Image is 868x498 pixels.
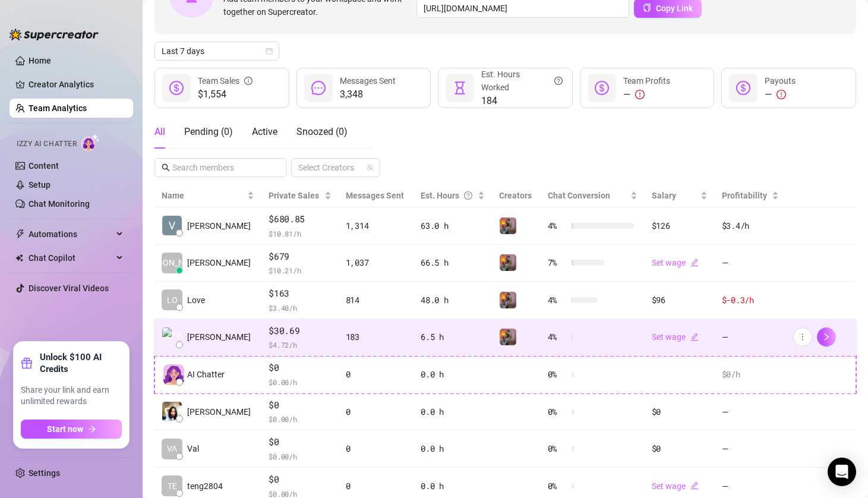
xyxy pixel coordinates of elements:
[269,376,331,388] span: $ 0.00 /h
[296,126,348,137] span: Snoozed ( 0 )
[715,319,786,357] td: —
[652,294,708,307] div: $96
[421,330,485,343] div: 6.5 h
[269,250,331,264] span: $679
[421,405,485,418] div: 0.0 h
[168,480,177,493] span: TE
[81,134,100,151] img: AI Chatter
[266,48,273,55] span: calendar
[656,4,693,13] span: Copy Link
[690,259,699,267] span: edit
[346,191,404,200] span: Messages Sent
[548,480,567,493] span: 0 %
[481,94,563,108] span: 184
[340,76,396,86] span: Messages Sent
[595,81,609,95] span: dollar-circle
[643,4,651,12] span: copy
[162,327,182,347] img: Aya
[765,76,796,86] span: Payouts
[29,283,109,293] a: Discover Viral Videos
[162,163,170,172] span: search
[162,402,182,421] img: Crismaine Digal
[346,219,406,232] div: 1,314
[17,138,77,150] span: Izzy AI Chatter
[346,330,406,343] div: 183
[715,393,786,431] td: —
[421,442,485,455] div: 0.0 h
[421,294,485,307] div: 48.0 h
[421,368,485,381] div: 0.0 h
[652,258,699,267] a: Set wageedit
[548,219,567,232] span: 4 %
[154,184,261,207] th: Name
[367,164,374,171] span: team
[244,74,252,87] span: info-circle
[822,333,831,341] span: right
[690,481,699,490] span: edit
[269,435,331,449] span: $0
[162,42,272,60] span: Last 7 days
[29,468,60,478] a: Settings
[346,442,406,455] div: 0
[21,384,122,408] span: Share your link and earn unlimited rewards
[40,351,122,375] strong: Unlock $100 AI Credits
[252,126,277,137] span: Active
[652,332,699,342] a: Set wageedit
[29,225,113,244] span: Automations
[722,191,767,200] span: Profitability
[187,219,251,232] span: [PERSON_NAME]
[765,87,796,102] div: —
[187,294,205,307] span: Love
[421,256,485,269] div: 66.5 h
[162,189,245,202] span: Name
[652,405,708,418] div: $0
[184,125,233,139] div: Pending ( 0 )
[269,361,331,375] span: $0
[269,324,331,338] span: $30.69
[652,191,676,200] span: Salary
[269,264,331,276] span: $ 10.21 /h
[500,329,516,345] img: Alexus
[548,442,567,455] span: 0 %
[548,256,567,269] span: 7 %
[21,357,33,369] span: gift
[154,125,165,139] div: All
[652,481,699,491] a: Set wageedit
[269,286,331,301] span: $163
[715,430,786,468] td: —
[690,333,699,341] span: edit
[346,368,406,381] div: 0
[29,180,50,190] a: Setup
[311,81,326,95] span: message
[29,56,51,65] a: Home
[722,368,779,381] div: $0 /h
[140,256,204,269] span: [PERSON_NAME]
[500,254,516,271] img: Alexus
[47,424,83,434] span: Start now
[421,219,485,232] div: 63.0 h
[167,294,178,307] span: LO
[187,256,251,269] span: [PERSON_NAME]
[652,219,708,232] div: $126
[421,480,485,493] div: 0.0 h
[548,191,610,200] span: Chat Conversion
[162,216,182,235] img: Valentina Magta…
[722,294,779,307] div: $-0.3 /h
[269,228,331,239] span: $ 10.81 /h
[421,189,475,202] div: Est. Hours
[269,413,331,425] span: $ 0.00 /h
[29,103,87,113] a: Team Analytics
[167,442,177,455] span: VA
[269,450,331,462] span: $ 0.00 /h
[340,87,396,102] span: 3,348
[169,81,184,95] span: dollar-circle
[346,405,406,418] div: 0
[88,425,96,433] span: arrow-right
[269,339,331,351] span: $ 4.72 /h
[15,229,25,239] span: thunderbolt
[635,90,645,99] span: exclamation-circle
[652,442,708,455] div: $0
[187,330,251,343] span: [PERSON_NAME]
[492,184,541,207] th: Creators
[187,442,199,455] span: Val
